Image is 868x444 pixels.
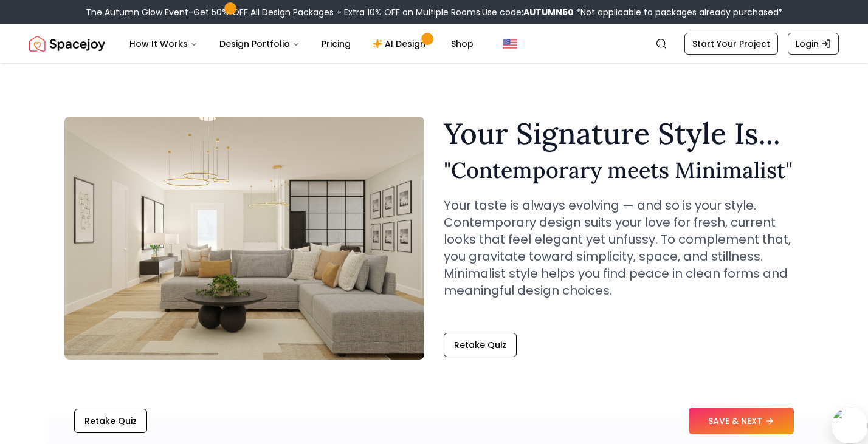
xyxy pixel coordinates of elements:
[120,32,483,56] nav: Main
[444,158,804,182] h2: " Contemporary meets Minimalist "
[64,117,424,360] img: Contemporary meets Minimalist Style Example
[788,33,839,55] a: Login
[689,408,794,434] button: SAVE & NEXT
[482,6,574,18] span: Use code:
[503,36,517,51] img: United States
[832,408,868,444] img: bubble.svg
[363,32,439,56] a: AI Design
[444,333,517,357] button: Retake Quiz
[29,32,105,56] img: Spacejoy Logo
[523,6,574,18] b: AUTUMN50
[86,6,783,18] div: The Autumn Glow Event-Get 50% OFF All Design Packages + Extra 10% OFF on Multiple Rooms.
[684,33,778,55] a: Start Your Project
[441,32,483,56] a: Shop
[444,119,804,148] h1: Your Signature Style Is...
[29,24,839,63] nav: Global
[29,32,105,56] a: Spacejoy
[574,6,783,18] span: *Not applicable to packages already purchased*
[312,32,360,56] a: Pricing
[210,32,309,56] button: Design Portfolio
[74,409,147,433] button: Retake Quiz
[120,32,207,56] button: How It Works
[444,197,804,299] p: Your taste is always evolving — and so is your style. Contemporary design suits your love for fre...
